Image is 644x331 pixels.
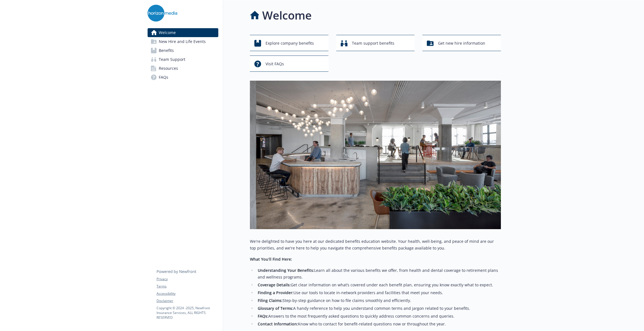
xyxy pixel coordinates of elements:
[258,306,293,311] strong: Glossary of Terms:
[157,306,218,320] p: Copyright © 2024 - 2025 , Newfront Insurance Services, ALL RIGHTS RESERVED
[157,277,218,282] a: Privacy
[148,73,218,82] a: FAQs
[148,46,218,55] a: Benefits
[256,282,501,288] li: Get clear information on what’s covered under each benefit plan, ensuring you know exactly what t...
[258,282,291,287] strong: Coverage Details:
[250,56,328,72] button: Visit FAQs
[258,290,293,295] strong: Finding a Provider:
[438,38,485,49] span: Get new hire information
[159,55,185,64] span: Team Support
[157,291,218,296] a: Accessibility
[148,37,218,46] a: New Hire and Life Events
[422,35,501,51] button: Get new hire information
[159,37,206,46] span: New Hire and Life Events
[250,81,501,229] img: overview page banner
[336,35,415,51] button: Team support benefits
[266,59,284,69] span: Visit FAQs
[250,35,328,51] button: Explore company benefits
[256,313,501,320] li: Answers to the most frequently asked questions to quickly address common concerns and queries.
[258,268,314,273] strong: Understanding Your Benefits:
[159,28,176,37] span: Welcome
[148,28,218,37] a: Welcome
[159,64,178,73] span: Resources
[159,73,168,82] span: FAQs
[256,289,501,296] li: Use our tools to locate in-network providers and facilities that meet your needs.
[266,38,314,49] span: Explore company benefits
[250,256,292,262] strong: What You’ll Find Here:
[159,46,174,55] span: Benefits
[262,7,312,24] h1: Welcome
[250,238,501,251] p: We're delighted to have you here at our dedicated benefits education website. Your health, well-b...
[256,321,501,327] li: Know who to contact for benefit-related questions now or throughout the year.
[148,64,218,73] a: Resources
[157,298,218,303] a: Disclaimer
[157,284,218,289] a: Terms
[258,321,298,327] strong: Contact Information:
[256,305,501,312] li: A handy reference to help you understand common terms and jargon related to your benefits.
[258,313,268,319] strong: FAQs:
[256,267,501,280] li: Learn all about the various benefits we offer, from health and dental coverage to retirement plan...
[148,55,218,64] a: Team Support
[352,38,394,49] span: Team support benefits
[258,298,283,303] strong: Filing Claims:
[256,297,501,304] li: Step-by-step guidance on how to file claims smoothly and efficiently.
